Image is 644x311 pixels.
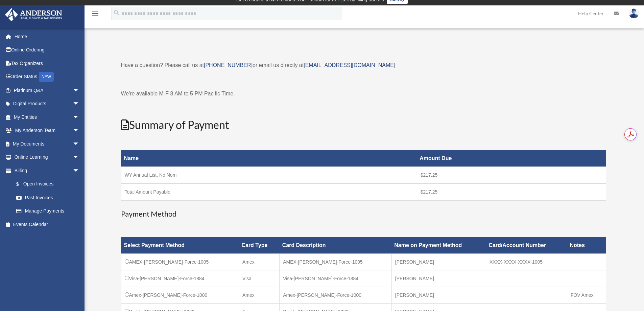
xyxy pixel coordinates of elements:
[5,137,90,151] a: My Documentsarrow_drop_down
[121,150,417,167] th: Name
[486,254,567,270] td: XXXX-XXXX-XXXX-1005
[3,8,64,21] img: Anderson Advisors Platinum Portal
[280,270,392,287] td: Visa-[PERSON_NAME]-Force-1884
[91,9,99,18] i: menu
[73,97,86,111] span: arrow_drop_down
[5,110,90,124] a: My Entitiesarrow_drop_down
[417,150,606,167] th: Amount Due
[121,237,239,254] th: Select Payment Method
[9,204,86,218] a: Manage Payments
[73,164,86,178] span: arrow_drop_down
[391,287,486,304] td: [PERSON_NAME]
[280,254,392,270] td: AMEX-[PERSON_NAME]-Force-1005
[5,30,90,43] a: Home
[204,62,253,68] a: [PHONE_NUMBER]
[121,61,606,70] p: Have a question? Please call us at or email us directly at
[5,84,90,97] a: Platinum Q&Aarrow_drop_down
[73,124,86,138] span: arrow_drop_down
[5,218,90,231] a: Events Calendar
[5,70,90,84] a: Order StatusNEW
[121,254,239,270] td: AMEX-[PERSON_NAME]-Force-1005
[567,237,606,254] th: Notes
[113,9,120,17] i: search
[417,167,606,184] td: $217.25
[567,287,606,304] td: FOV Amex
[5,124,90,137] a: My Anderson Teamarrow_drop_down
[121,167,417,184] td: WY Annual List, No Nom
[417,183,606,200] td: $217.25
[239,287,279,304] td: Amex
[239,270,279,287] td: Visa
[239,254,279,270] td: Amex
[5,97,90,111] a: Digital Productsarrow_drop_down
[5,43,90,57] a: Online Ordering
[280,237,392,254] th: Card Description
[121,270,239,287] td: Visa-[PERSON_NAME]-Force-1884
[91,12,99,18] a: menu
[391,237,486,254] th: Name on Payment Method
[391,270,486,287] td: [PERSON_NAME]
[304,62,395,68] a: [EMAIL_ADDRESS][DOMAIN_NAME]
[239,237,279,254] th: Card Type
[121,287,239,304] td: Amex-[PERSON_NAME]-Force-1000
[5,164,86,177] a: Billingarrow_drop_down
[39,72,54,82] div: NEW
[9,191,86,204] a: Past Invoices
[391,254,486,270] td: [PERSON_NAME]
[5,57,90,70] a: Tax Organizers
[73,151,86,164] span: arrow_drop_down
[121,183,417,200] td: Total Amount Payable
[20,180,23,188] span: $
[486,237,567,254] th: Card/Account Number
[5,151,90,164] a: Online Learningarrow_drop_down
[121,89,606,98] p: We're available M-F 8 AM to 5 PM Pacific Time.
[73,137,86,151] span: arrow_drop_down
[280,287,392,304] td: Amex-[PERSON_NAME]-Force-1000
[121,209,606,219] h3: Payment Method
[121,117,606,133] h2: Summary of Payment
[629,8,639,18] img: User Pic
[73,84,86,97] span: arrow_drop_down
[9,177,83,191] a: $Open Invoices
[73,110,86,124] span: arrow_drop_down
